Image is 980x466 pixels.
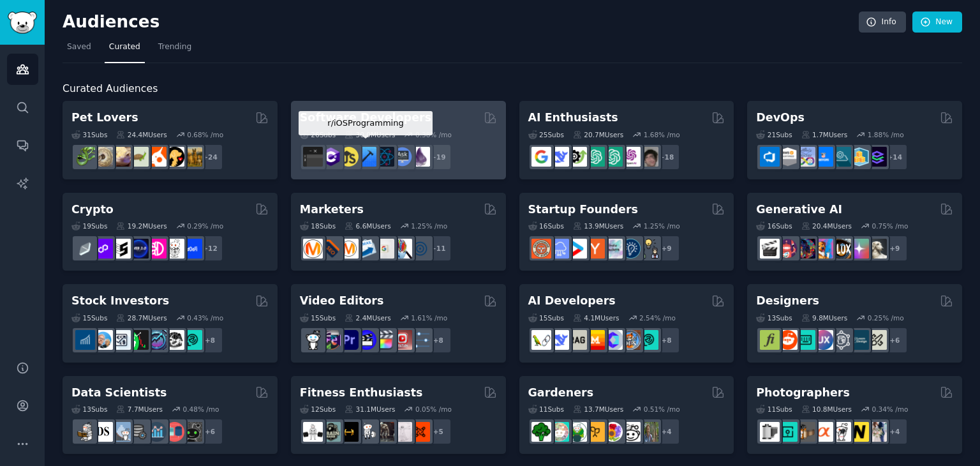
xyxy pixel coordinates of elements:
img: AskComputerScience [392,147,412,167]
img: datasets [165,422,184,442]
img: learnjavascript [339,147,359,167]
img: editors [321,330,341,350]
div: + 4 [653,418,680,445]
img: VideoEditors [357,330,376,350]
img: defiblockchain [147,239,167,259]
img: succulents [549,422,569,442]
div: + 6 [881,327,908,354]
img: indiehackers [603,239,623,259]
img: SavageGarden [567,422,587,442]
div: 15 Sub s [71,313,107,322]
img: weightroom [357,422,376,442]
img: deepdream [796,239,815,259]
h2: Audiences [63,12,859,33]
img: elixir [410,147,430,167]
img: data [182,422,202,442]
img: herpetology [75,147,95,167]
div: + 9 [653,235,680,262]
div: 0.25 % /mo [868,313,904,322]
a: Trending [154,37,196,63]
img: Emailmarketing [357,239,376,259]
img: cockatiel [147,147,167,167]
img: postproduction [410,330,430,350]
div: 2.4M Users [345,313,391,322]
span: Curated Audiences [63,81,158,97]
img: logodesign [778,330,798,350]
img: reactnative [375,147,394,167]
div: 11 Sub s [528,405,564,414]
div: 31.1M Users [345,405,395,414]
img: finalcutpro [375,330,394,350]
img: OnlineMarketing [410,239,430,259]
div: 0.43 % /mo [187,313,223,322]
div: 0.29 % /mo [187,222,223,230]
img: StocksAndTrading [147,330,167,350]
h2: AI Enthusiasts [528,110,618,126]
div: 0.68 % /mo [187,130,223,139]
a: Saved [63,37,96,63]
h2: Fitness Enthusiasts [300,385,423,401]
img: physicaltherapy [392,422,412,442]
div: 4.1M Users [573,313,620,322]
img: GymMotivation [321,422,341,442]
img: ValueInvesting [93,330,113,350]
img: dividends [75,330,95,350]
img: statistics [111,422,131,442]
h2: Designers [756,293,819,309]
h2: Crypto [71,202,114,218]
img: SaaS [549,239,569,259]
div: + 8 [653,327,680,354]
div: 13.7M Users [573,405,623,414]
div: 20.4M Users [801,222,852,230]
h2: AI Developers [528,293,616,309]
img: analytics [147,422,167,442]
img: dogbreed [182,147,202,167]
img: csharp [321,147,341,167]
img: chatgpt_prompts_ [603,147,623,167]
div: 1.25 % /mo [411,222,447,230]
div: 15 Sub s [300,313,336,322]
div: 1.88 % /mo [868,130,904,139]
img: DevOpsLinks [813,147,833,167]
img: AnalogCommunity [796,422,815,442]
h2: Marketers [300,202,364,218]
div: + 6 [197,418,223,445]
h2: Stock Investors [71,293,169,309]
h2: DevOps [756,110,805,126]
div: 21 Sub s [756,130,792,139]
div: + 14 [881,144,908,170]
div: 1.7M Users [801,130,848,139]
img: AItoolsCatalog [567,147,587,167]
div: 2.54 % /mo [639,313,676,322]
img: ethfinance [75,239,95,259]
span: Saved [67,41,91,53]
img: turtle [129,147,149,167]
img: typography [760,330,780,350]
img: platformengineering [831,147,851,167]
h2: Gardeners [528,385,594,401]
span: Trending [158,41,191,53]
img: vegetablegardening [531,422,551,442]
div: + 5 [425,418,452,445]
div: 0.51 % /mo [644,405,680,414]
h2: Photographers [756,385,850,401]
img: swingtrading [165,330,184,350]
div: 30.0M Users [345,130,395,139]
img: googleads [375,239,394,259]
img: DeepSeek [549,330,569,350]
h2: Data Scientists [71,385,167,401]
img: workout [339,422,359,442]
img: growmybusiness [639,239,658,259]
img: AWS_Certified_Experts [778,147,798,167]
div: 7.7M Users [116,405,163,414]
div: + 19 [425,144,452,170]
a: New [912,11,962,33]
img: DeepSeek [549,147,569,167]
div: + 8 [425,327,452,354]
img: OpenAIDev [621,147,641,167]
img: SonyAlpha [813,422,833,442]
div: 13.9M Users [573,222,623,230]
div: 0.34 % /mo [872,405,908,414]
img: UrbanGardening [621,422,641,442]
img: iOSProgramming [357,147,376,167]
